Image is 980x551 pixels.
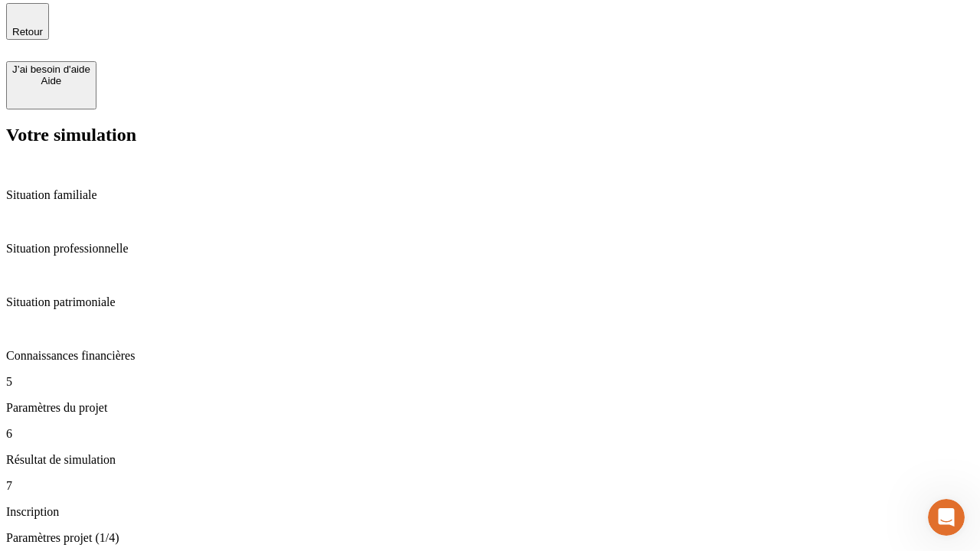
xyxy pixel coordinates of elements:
[6,125,974,145] h2: Votre simulation
[6,427,974,441] p: 6
[6,401,974,415] p: Paramètres du projet
[6,453,974,467] p: Résultat de simulation
[6,505,974,519] p: Inscription
[12,75,90,86] div: Aide
[6,188,974,202] p: Situation familiale
[928,499,965,536] iframe: Intercom live chat
[6,349,974,363] p: Connaissances financières
[6,242,974,256] p: Situation professionnelle
[6,479,974,493] p: 7
[6,61,96,109] button: J’ai besoin d'aideAide
[12,26,43,37] span: Retour
[6,3,49,40] button: Retour
[6,295,974,309] p: Situation patrimoniale
[12,64,90,75] div: J’ai besoin d'aide
[6,531,974,545] p: Paramètres projet (1/4)
[6,375,974,389] p: 5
